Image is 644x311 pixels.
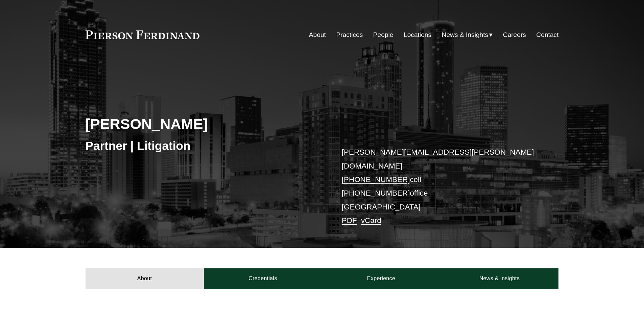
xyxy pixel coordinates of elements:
[204,268,322,289] a: Credentials
[536,28,558,41] a: Contact
[86,268,204,289] a: About
[442,29,488,41] span: News & Insights
[336,28,363,41] a: Practices
[342,148,534,170] a: [PERSON_NAME][EMAIL_ADDRESS][PERSON_NAME][DOMAIN_NAME]
[86,115,322,133] h2: [PERSON_NAME]
[342,189,410,197] a: [PHONE_NUMBER]
[361,216,381,225] a: vCard
[342,216,357,225] a: PDF
[322,268,440,289] a: Experience
[342,146,539,227] p: cell office [GEOGRAPHIC_DATA] –
[342,175,410,184] a: [PHONE_NUMBER]
[503,28,526,41] a: Careers
[440,268,558,289] a: News & Insights
[86,138,322,153] h3: Partner | Litigation
[373,28,393,41] a: People
[442,28,493,41] a: folder dropdown
[404,28,431,41] a: Locations
[309,28,326,41] a: About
